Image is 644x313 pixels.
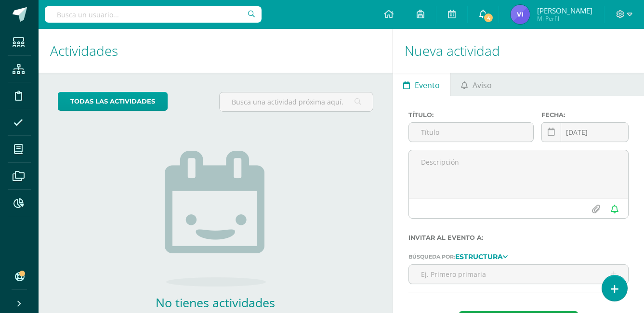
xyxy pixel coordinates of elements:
img: no_activities.png [165,151,266,287]
h2: No tienes actividades [119,294,312,311]
span: [PERSON_NAME] [537,6,592,15]
label: Fecha: [541,111,629,118]
span: Aviso [473,74,492,97]
label: Invitar al evento a: [408,234,629,241]
span: 4 [483,13,494,23]
a: Evento [393,73,450,96]
img: 6d45eeb63ee2576034cb40a112175507.png [511,5,530,24]
span: Mi Perfil [537,14,592,23]
h1: Actividades [50,29,381,73]
span: Evento [415,74,440,97]
a: Estructura [455,253,508,260]
input: Busca un usuario... [45,6,262,23]
span: Búsqueda por: [408,253,455,260]
label: Título: [408,111,534,118]
input: Busca una actividad próxima aquí... [220,92,372,111]
input: Fecha de entrega [542,123,628,142]
strong: Estructura [455,252,503,261]
a: Aviso [451,73,502,96]
h1: Nueva actividad [405,29,632,73]
a: todas las Actividades [58,92,168,111]
input: Ej. Primero primaria [409,265,628,284]
input: Título [409,123,533,142]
